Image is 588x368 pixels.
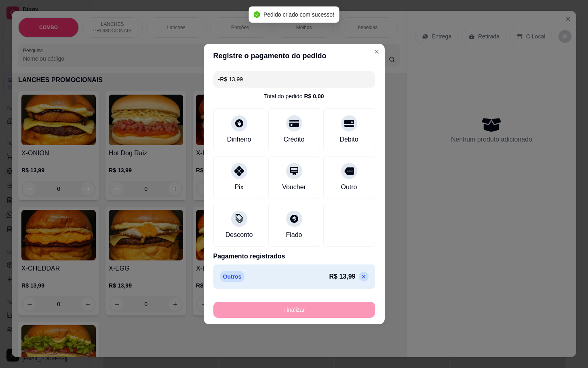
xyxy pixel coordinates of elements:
[220,271,245,282] p: Outros
[370,45,383,58] button: Close
[227,135,251,144] div: Dinheiro
[264,92,324,100] div: Total do pedido
[341,182,357,192] div: Outro
[282,182,306,192] div: Voucher
[213,252,375,261] p: Pagamento registrados
[304,92,324,100] div: R$ 0,00
[263,11,334,18] span: Pedido criado com sucesso!
[254,11,260,18] span: check-circle
[218,71,370,87] input: Ex.: hambúrguer de cordeiro
[204,44,385,68] header: Registre o pagamento do pedido
[339,135,358,144] div: Débito
[286,230,302,240] div: Fiado
[234,182,243,192] div: Pix
[284,135,305,144] div: Crédito
[226,230,253,240] div: Desconto
[329,272,356,281] p: R$ 13,99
